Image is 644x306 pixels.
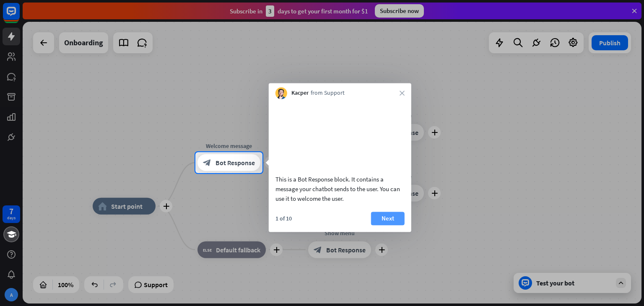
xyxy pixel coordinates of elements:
button: Open LiveChat chat widget [7,3,32,29]
span: Bot Response [216,158,255,167]
button: Next [371,212,405,225]
i: block_bot_response [203,158,211,167]
div: This is a Bot Response block. It contains a message your chatbot sends to the user. You can use i... [275,174,405,203]
i: close [400,91,405,96]
div: 1 of 10 [275,215,292,222]
span: from Support [311,89,345,98]
span: Kacper [291,89,309,98]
